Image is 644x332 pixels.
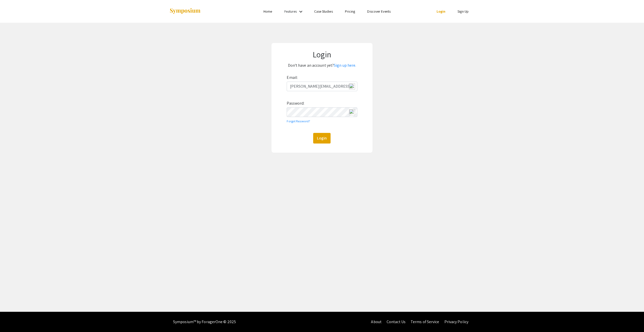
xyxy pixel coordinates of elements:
[314,9,333,14] a: Case Studies
[345,9,355,14] a: Pricing
[287,74,298,82] label: Email:
[287,119,310,123] a: Forgot Password?
[313,133,331,144] button: Login
[387,319,406,324] a: Contact Us
[263,9,272,14] a: Home
[278,61,366,69] p: Don't have an account yet?
[278,50,366,59] h1: Login
[334,63,356,68] a: Sign up here.
[349,109,355,115] img: npw-badge-icon-locked.svg
[411,319,439,324] a: Terms of Service
[173,312,236,332] div: Symposium™ by ForagerOne © 2025
[298,9,304,15] mat-icon: Expand Features list
[349,83,355,89] img: npw-badge-icon-locked.svg
[444,319,468,324] a: Privacy Policy
[371,319,382,324] a: About
[458,9,469,14] a: Sign Up
[169,8,201,15] img: Symposium by ForagerOne
[284,9,297,14] a: Features
[367,9,391,14] a: Discover Events
[437,9,446,14] a: Login
[287,99,304,107] label: Password:
[4,309,21,328] iframe: Chat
